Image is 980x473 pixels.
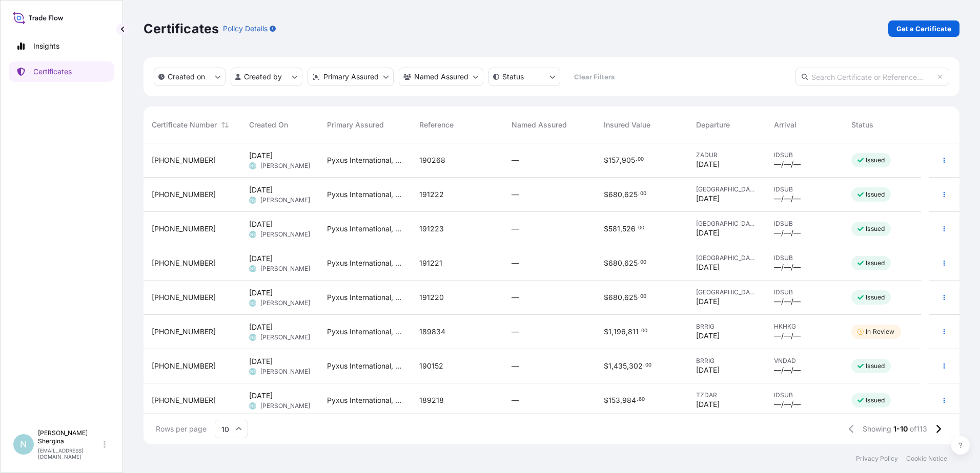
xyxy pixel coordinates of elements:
span: . [636,158,637,161]
span: Showing [863,424,891,434]
span: 984 [622,397,636,404]
span: NS [250,401,256,411]
span: — [512,189,519,200]
span: 1-10 [893,424,908,434]
span: 191223 [419,224,444,234]
span: 191220 [419,292,444,303]
p: Status [502,72,524,82]
span: —/—/— [774,228,801,238]
button: Sort [219,119,231,131]
span: 00 [645,363,651,367]
span: [DATE] [249,356,273,367]
span: Pyxus International, Inc. [327,224,403,234]
span: 189218 [419,395,444,405]
span: , [622,191,624,198]
span: 153 [608,397,620,404]
span: NS [250,161,256,171]
span: 680 [608,294,622,301]
p: Issued [866,156,885,164]
span: 196 [614,328,626,335]
span: NS [250,195,256,205]
p: Get a Certificate [896,24,951,34]
button: cargoOwner Filter options [399,68,483,86]
span: IDSUB [774,391,835,399]
span: [PHONE_NUMBER] [152,224,216,234]
span: —/—/— [774,296,801,307]
span: , [622,260,624,267]
span: 190152 [419,361,443,371]
span: 00 [641,329,647,333]
span: 581 [608,225,620,232]
span: . [638,295,640,298]
a: Insights [9,36,114,56]
span: N [20,439,27,449]
span: , [620,157,622,164]
span: — [512,361,519,371]
p: Cookie Notice [906,455,947,463]
span: , [611,362,614,370]
span: [DATE] [696,399,720,410]
span: Named Assured [512,120,567,130]
span: [DATE] [249,150,273,161]
span: [DATE] [696,331,720,341]
span: [PHONE_NUMBER] [152,155,216,165]
p: Certificates [33,67,72,77]
span: Primary Assured [327,120,384,130]
span: NS [250,332,256,342]
span: 191221 [419,258,442,268]
span: [DATE] [249,391,273,401]
span: [DATE] [249,185,273,195]
p: Issued [866,190,885,199]
span: 00 [640,192,646,196]
p: Certificates [144,20,219,37]
button: certificateStatus Filter options [488,68,560,86]
span: 625 [624,191,638,198]
span: Pyxus International, Inc. [327,258,403,268]
a: Certificates [9,61,114,82]
span: [PERSON_NAME] [260,196,310,204]
span: . [636,226,638,230]
p: Created on [168,72,205,82]
span: — [512,224,519,234]
span: Insured Value [604,120,650,130]
button: distributor Filter options [308,68,394,86]
span: , [620,397,622,404]
a: Privacy Policy [856,455,898,463]
span: $ [604,157,608,164]
p: Named Assured [414,72,468,82]
span: VNDAD [774,357,835,365]
span: [GEOGRAPHIC_DATA] [696,288,758,296]
p: [PERSON_NAME] Shergina [38,429,101,445]
p: In Review [866,328,894,336]
span: [DATE] [696,159,720,169]
span: [DATE] [696,262,720,272]
span: [DATE] [249,219,273,229]
p: Issued [866,362,885,370]
span: [DATE] [249,253,273,264]
p: Clear Filters [574,72,615,82]
span: 302 [629,362,643,370]
span: [DATE] [249,322,273,332]
p: Primary Assured [323,72,379,82]
p: [EMAIL_ADDRESS][DOMAIN_NAME] [38,447,101,460]
span: $ [604,362,608,370]
span: . [638,261,640,264]
span: BRRIG [696,357,758,365]
span: 1 [608,328,611,335]
span: 189834 [419,327,445,337]
span: 00 [638,158,644,161]
span: 680 [608,260,622,267]
span: IDSUB [774,151,835,159]
span: $ [604,225,608,232]
span: [PHONE_NUMBER] [152,258,216,268]
p: Policy Details [223,24,268,34]
span: HKHKG [774,322,835,331]
span: [DATE] [696,193,720,204]
span: , [620,225,622,232]
span: —/—/— [774,262,801,272]
button: createdOn Filter options [154,68,226,86]
span: Reference [419,120,454,130]
span: [PERSON_NAME] [260,265,310,273]
span: 680 [608,191,622,198]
